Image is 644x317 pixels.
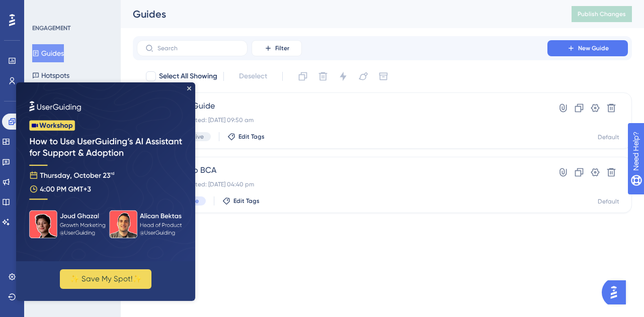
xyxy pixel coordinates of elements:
button: Guides [32,44,64,62]
span: Edit Tags [238,133,265,141]
div: Default [598,197,619,205]
span: Edit Tags [233,197,260,205]
input: Search [157,45,239,52]
span: Deselect [239,70,267,82]
span: Need Help? [24,3,63,15]
button: New Guide [547,40,628,56]
button: Hotspots [32,66,69,84]
span: Select All Showing [159,70,217,82]
div: Close Preview [171,4,175,8]
span: FX Site Guide [166,100,519,112]
div: Guides [133,7,546,21]
iframe: UserGuiding AI Assistant Launcher [602,277,632,307]
span: Filter [275,44,289,52]
button: Deselect [230,67,276,85]
div: ENGAGEMENT [32,24,70,32]
button: Filter [252,40,302,56]
div: Last Updated: [DATE] 09:50 am [166,116,519,124]
button: Publish Changes [572,6,632,22]
span: Guide to BCA [166,164,519,176]
div: Default [598,133,619,141]
button: ✨ Save My Spot!✨ [44,187,135,206]
button: Edit Tags [227,133,265,141]
button: Edit Tags [222,197,260,205]
div: Last Updated: [DATE] 04:40 pm [166,180,519,188]
span: Publish Changes [578,10,626,18]
span: New Guide [578,44,609,52]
